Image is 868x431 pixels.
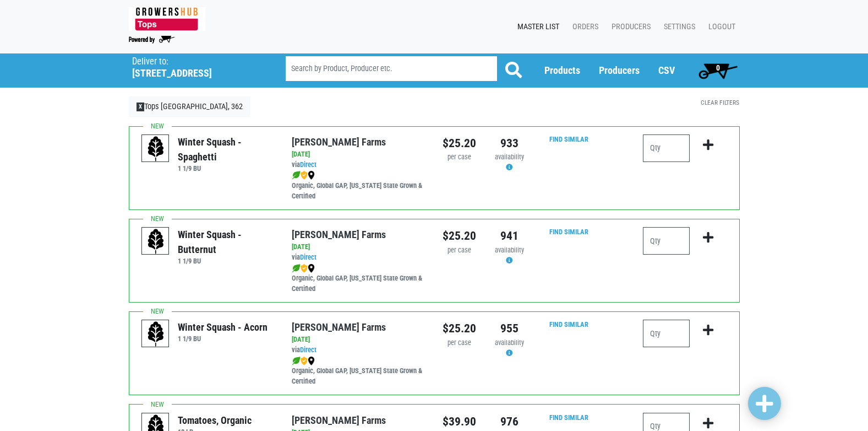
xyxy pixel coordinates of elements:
div: [DATE] [292,335,425,345]
img: map_marker-0e94453035b3232a4d21701695807de9.png [308,171,315,180]
div: Organic, Global GAP, [US_STATE] State Grown & Certified [292,170,425,202]
div: per case [443,245,476,256]
div: Tomatoes, Organic [178,413,252,428]
img: placeholder-variety-43d6402dacf2d531de610a020419775a.svg [142,320,170,348]
a: 0 [694,60,743,82]
img: leaf-e5c59151409436ccce96b2ca1b28e03c.png [292,171,301,180]
img: leaf-e5c59151409436ccce96b2ca1b28e03c.png [292,264,301,273]
a: Producers [599,64,640,76]
p: Deliver to: [132,56,258,67]
a: Master List [509,17,564,37]
span: availability [495,338,524,347]
a: Find Similar [549,413,588,422]
h6: 1 1/9 BU [178,257,275,265]
a: [PERSON_NAME] Farms [292,136,386,148]
div: $25.20 [443,227,476,245]
img: safety-e55c860ca8c00a9c171001a62a92dabd.png [301,357,308,365]
span: 0 [716,63,720,72]
img: map_marker-0e94453035b3232a4d21701695807de9.png [308,357,315,365]
span: X [137,103,145,111]
a: CSV [658,64,675,76]
span: availability [495,153,524,161]
div: 933 [493,134,526,152]
div: $25.20 [443,134,476,152]
h6: 1 1/9 BU [178,164,275,173]
img: safety-e55c860ca8c00a9c171001a62a92dabd.png [301,171,308,180]
a: [PERSON_NAME] Farms [292,321,386,333]
a: Direct [300,346,316,354]
span: availability [495,246,524,254]
a: [PERSON_NAME] Farms [292,414,386,426]
div: Winter Squash - Spaghetti [178,134,275,164]
div: [DATE] [292,149,425,160]
img: safety-e55c860ca8c00a9c171001a62a92dabd.png [301,264,308,273]
input: Qty [643,134,690,162]
input: Search by Product, Producer etc. [286,56,497,81]
div: via [292,160,425,170]
a: Orders [564,17,603,37]
span: Tops Nottingham, 362 (620 Nottingham Rd, Syracuse, NY 13210, USA) [132,53,266,79]
div: via [292,252,425,263]
a: Settings [655,17,700,37]
img: Powered by Big Wheelbarrow [129,36,174,44]
a: Find Similar [549,135,588,143]
a: Producers [603,17,655,37]
img: 279edf242af8f9d49a69d9d2afa010fb.png [129,7,205,31]
div: Winter Squash - Butternut [178,227,275,257]
div: Winter Squash - Acorn [178,320,268,335]
h6: 1 1/9 BU [178,335,268,343]
div: per case [443,152,476,163]
a: [PERSON_NAME] Farms [292,229,386,240]
img: placeholder-variety-43d6402dacf2d531de610a020419775a.svg [142,135,170,163]
h5: [STREET_ADDRESS] [132,67,258,79]
a: Products [544,64,580,76]
a: Find Similar [549,228,588,236]
div: per case [443,338,476,348]
div: 976 [493,413,526,430]
a: Clear Filters [701,99,739,106]
div: Organic, Global GAP, [US_STATE] State Grown & Certified [292,263,425,294]
div: 955 [493,320,526,337]
input: Qty [643,227,690,255]
a: Direct [300,253,316,261]
a: Find Similar [549,320,588,328]
input: Qty [643,320,690,347]
div: $25.20 [443,320,476,337]
div: 941 [493,227,526,245]
div: via [292,345,425,355]
div: [DATE] [292,242,425,252]
img: leaf-e5c59151409436ccce96b2ca1b28e03c.png [292,357,301,365]
img: placeholder-variety-43d6402dacf2d531de610a020419775a.svg [142,228,170,255]
a: Logout [700,17,740,37]
img: map_marker-0e94453035b3232a4d21701695807de9.png [308,264,315,273]
a: XTops [GEOGRAPHIC_DATA], 362 [129,96,251,117]
a: Direct [300,160,316,169]
div: Organic, Global GAP, [US_STATE] State Grown & Certified [292,355,425,387]
div: $39.90 [443,413,476,430]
